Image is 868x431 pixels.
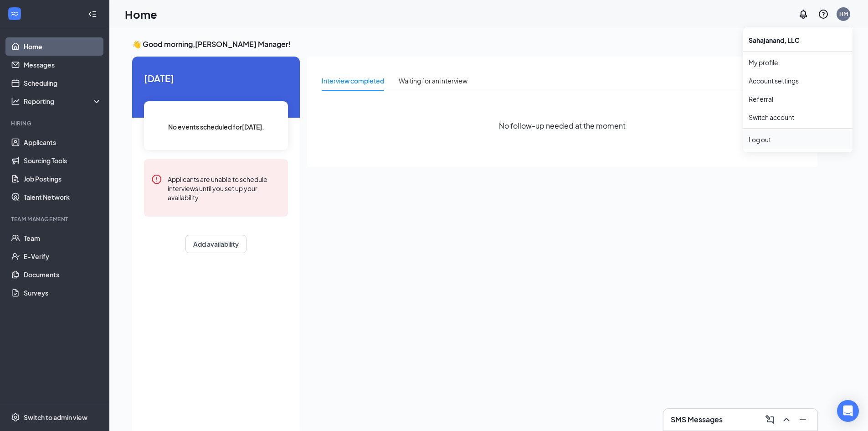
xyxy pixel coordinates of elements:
h3: SMS Messages [671,415,723,425]
a: Home [24,37,102,56]
a: Surveys [24,284,102,302]
svg: Minimize [797,414,808,425]
button: ComposeMessage [763,412,777,427]
div: Open Intercom Messenger [837,400,859,422]
a: Team [24,229,102,247]
a: E-Verify [24,247,102,265]
svg: ChevronUp [781,414,792,425]
span: No events scheduled for [DATE] . [168,122,264,132]
a: Job Postings [24,170,102,188]
a: Documents [24,265,102,284]
div: Interview completed [322,76,384,86]
button: Add availability [185,235,247,253]
svg: Notifications [798,9,809,20]
svg: WorkstreamLogo [10,9,19,18]
div: Log out [749,135,847,144]
button: Minimize [796,412,810,427]
div: Waiting for an interview [399,76,467,86]
svg: Collapse [88,10,97,19]
h1: Home [125,6,157,22]
a: Referral [749,94,847,104]
div: Team Management [11,215,100,223]
a: Scheduling [24,74,102,92]
div: Applicants are unable to schedule interviews until you set up your availability. [168,174,281,202]
div: Reporting [24,97,102,106]
h3: 👋 Good morning, [PERSON_NAME] Manager ! [132,39,817,49]
a: Sourcing Tools [24,151,102,170]
svg: ComposeMessage [765,414,776,425]
a: Messages [24,56,102,74]
svg: Settings [11,413,20,422]
a: Account settings [749,76,847,85]
svg: QuestionInfo [818,9,829,20]
svg: Analysis [11,97,20,106]
svg: Error [151,174,162,185]
div: Switch to admin view [24,413,87,422]
span: No follow-up needed at the moment [499,120,626,131]
div: Sahajanand, LLC [743,31,853,49]
span: [DATE] [144,71,288,85]
a: My profile [749,58,847,67]
button: ChevronUp [779,412,794,427]
a: Switch account [749,113,794,121]
div: Hiring [11,119,100,127]
a: Talent Network [24,188,102,206]
div: HM [839,10,848,18]
a: Applicants [24,133,102,151]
